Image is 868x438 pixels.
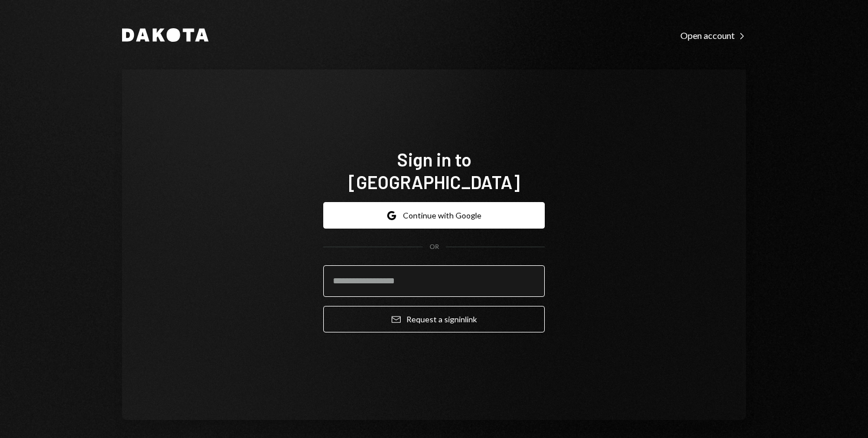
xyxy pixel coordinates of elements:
div: OR [429,242,439,252]
button: Request a signinlink [323,306,545,332]
a: Open account [680,29,746,41]
div: Open account [680,30,746,41]
button: Continue with Google [323,202,545,229]
h1: Sign in to [GEOGRAPHIC_DATA] [323,148,545,193]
